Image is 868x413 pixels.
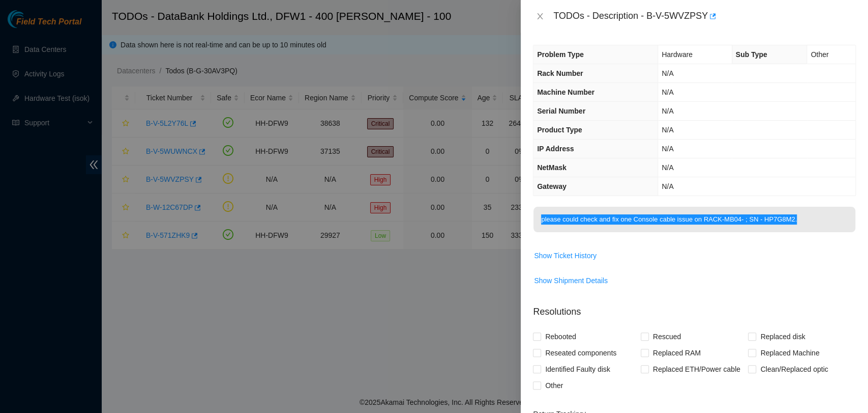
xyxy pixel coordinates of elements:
[537,88,594,96] span: Machine Number
[536,12,544,20] span: close
[541,361,614,377] span: Identified Faulty disk
[533,247,597,264] button: Show Ticket History
[662,69,673,77] span: N/A
[756,328,809,345] span: Replaced disk
[537,182,566,190] span: Gateway
[537,163,566,172] span: NetMask
[541,328,580,345] span: Rebooted
[533,272,608,289] button: Show Shipment Details
[756,345,823,361] span: Replaced Machine
[537,107,585,115] span: Serial Number
[534,250,596,261] span: Show Ticket History
[649,345,705,361] span: Replaced RAM
[756,361,832,377] span: Clean/Replaced optic
[649,328,685,345] span: Rescued
[662,88,673,96] span: N/A
[541,345,620,361] span: Reseated components
[553,8,856,24] div: TODOs - Description - B-V-5WVZPSY
[537,126,582,134] span: Product Type
[537,50,584,59] span: Problem Type
[537,145,574,153] span: IP Address
[662,145,673,153] span: N/A
[649,361,744,377] span: Replaced ETH/Power cable
[662,50,693,59] span: Hardware
[541,377,567,394] span: Other
[662,182,673,190] span: N/A
[534,275,608,286] span: Show Shipment Details
[662,107,673,115] span: N/A
[662,126,673,134] span: N/A
[533,207,855,232] p: please could check and fix one Console cable issue on RACK-MB04- ; SN - HP7G8M2.
[533,12,547,21] button: Close
[811,50,828,59] span: Other
[662,163,673,172] span: N/A
[537,69,583,77] span: Rack Number
[736,50,767,59] span: Sub Type
[533,297,856,319] p: Resolutions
